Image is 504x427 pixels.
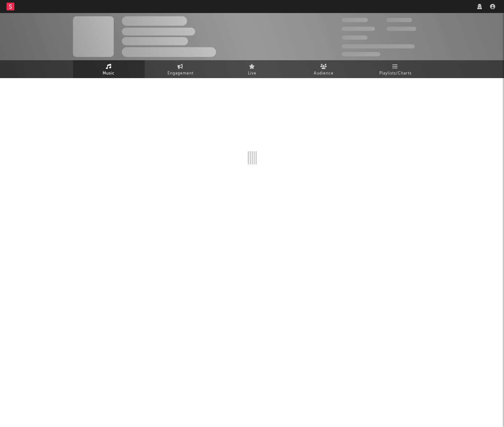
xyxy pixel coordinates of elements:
span: Playlists/Charts [379,70,411,77]
span: 100,000 [386,18,412,22]
span: 100,000 [342,35,367,40]
a: Audience [288,60,360,78]
span: Engagement [167,70,194,77]
span: Music [103,70,115,77]
span: 50,000,000 Monthly Listeners [342,44,415,48]
span: Jump Score: 85.0 [342,52,380,56]
a: Live [216,60,288,78]
span: 1,000,000 [386,27,416,31]
a: Playlists/Charts [360,60,431,78]
a: Engagement [145,60,216,78]
span: 300,000 [342,18,368,22]
a: Music [73,60,145,78]
span: Audience [314,70,334,77]
span: Live [248,70,256,77]
span: 50,000,000 [342,27,375,31]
